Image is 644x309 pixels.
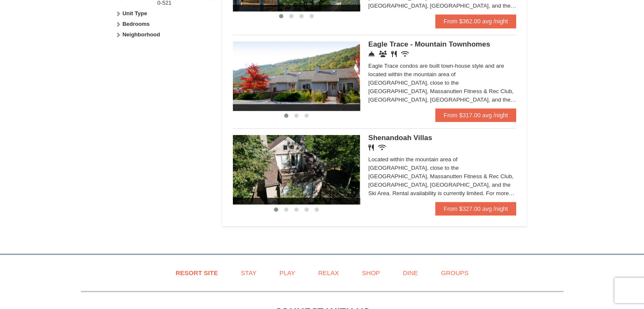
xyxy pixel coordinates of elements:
[165,263,229,282] a: Resort Site
[368,62,517,104] div: Eagle Trace condos are built town-house style and are located within the mountain area of [GEOGRA...
[378,144,386,151] i: Wireless Internet (free)
[392,263,428,282] a: Dine
[307,263,349,282] a: Relax
[368,134,432,142] span: Shenandoah Villas
[122,10,147,17] strong: Unit Type
[269,263,306,282] a: Play
[435,202,517,215] a: From $327.00 avg /night
[435,108,517,122] a: From $317.00 avg /night
[122,21,149,27] strong: Bedrooms
[351,263,391,282] a: Shop
[401,51,409,57] i: Wireless Internet (free)
[430,263,479,282] a: Groups
[368,144,374,151] i: Restaurant
[122,31,160,38] strong: Neighborhood
[435,14,517,28] a: From $362.00 avg /night
[368,40,490,48] span: Eagle Trace - Mountain Townhomes
[391,51,397,57] i: Restaurant
[379,51,387,57] i: Conference Facilities
[368,155,517,198] div: Located within the mountain area of [GEOGRAPHIC_DATA], close to the [GEOGRAPHIC_DATA], Massanutte...
[230,263,267,282] a: Stay
[368,51,375,57] i: Concierge Desk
